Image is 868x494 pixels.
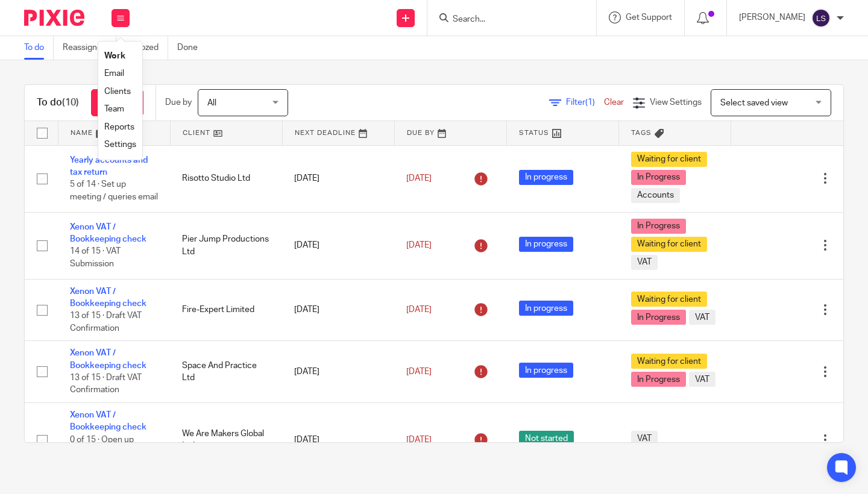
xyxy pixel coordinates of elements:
span: (10) [62,98,79,107]
span: [DATE] [406,174,432,183]
h1: To do [37,96,79,109]
p: [PERSON_NAME] [739,11,805,23]
span: [DATE] [406,436,432,444]
span: In progress [519,170,573,185]
span: Select saved view [720,99,788,107]
span: Accounts [631,188,680,203]
span: In Progress [631,170,686,185]
p: Due by [165,96,192,108]
a: Yearly accounts and tax return [70,156,148,177]
span: In Progress [631,310,686,325]
td: Fire-Expert Limited [170,279,282,341]
span: All [207,99,216,107]
a: Snoozed [125,36,168,60]
a: Reassigned [63,36,116,60]
input: Search [451,14,560,25]
a: + Add task [91,89,143,116]
a: Xenon VAT / Bookkeeping check [70,223,146,243]
td: We Are Makers Global Ltd [170,403,282,477]
img: Pixie [24,10,84,26]
td: [DATE] [282,403,394,477]
td: [DATE] [282,212,394,279]
span: VAT [689,372,715,387]
span: In Progress [631,219,686,234]
a: Email [104,69,124,78]
span: VAT [631,255,658,270]
span: [DATE] [406,305,432,314]
a: Reports [104,123,134,131]
span: Get Support [626,13,672,22]
span: In progress [519,301,573,316]
a: Clear [604,98,624,107]
td: Pier Jump Productions Ltd [170,212,282,279]
span: 13 of 15 · Draft VAT Confirmation [70,311,142,333]
span: Not started [519,431,574,446]
td: [DATE] [282,279,394,341]
td: [DATE] [282,341,394,403]
td: Risotto Studio Ltd [170,145,282,212]
span: In progress [519,363,573,378]
a: Done [177,36,207,60]
span: Waiting for client [631,292,707,307]
span: 5 of 14 · Set up meeting / queries email [70,181,158,202]
span: [DATE] [406,241,432,249]
a: Team [104,105,124,113]
img: svg%3E [811,8,831,28]
a: Work [104,52,125,60]
span: Tags [631,130,652,136]
span: 0 of 15 · Open up Xenon Exact for the client [70,436,145,469]
span: In Progress [631,372,686,387]
span: Filter [566,98,604,107]
a: To do [24,36,54,60]
a: Xenon VAT / Bookkeeping check [70,411,146,431]
a: Settings [104,140,136,149]
span: In progress [519,237,573,252]
span: View Settings [650,98,702,107]
span: Waiting for client [631,152,707,167]
span: VAT [689,310,715,325]
span: [DATE] [406,367,432,376]
span: Waiting for client [631,237,707,252]
td: Space And Practice Ltd [170,341,282,403]
a: Xenon VAT / Bookkeeping check [70,287,146,308]
a: Xenon VAT / Bookkeeping check [70,349,146,369]
span: 13 of 15 · Draft VAT Confirmation [70,374,142,395]
span: Waiting for client [631,354,707,369]
td: [DATE] [282,145,394,212]
span: VAT [631,431,658,446]
span: (1) [585,98,595,107]
a: Clients [104,87,131,96]
span: 14 of 15 · VAT Submission [70,248,121,269]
